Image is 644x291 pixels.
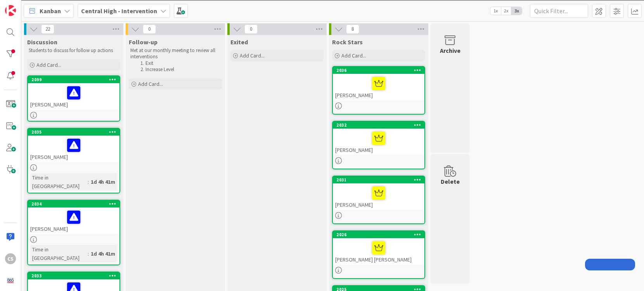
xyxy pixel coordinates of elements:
a: 2099[PERSON_NAME] [27,75,120,122]
div: 2032 [333,122,424,129]
div: 2026[PERSON_NAME] [PERSON_NAME] [333,231,424,265]
div: [PERSON_NAME] [333,129,424,155]
a: 2036[PERSON_NAME] [332,66,425,115]
span: Follow-up [129,38,158,46]
span: 8 [346,24,359,34]
span: 22 [41,24,54,34]
div: 2031 [333,176,424,183]
span: Add Card... [138,80,163,87]
div: 2036[PERSON_NAME] [333,67,424,100]
a: 2035[PERSON_NAME]Time in [GEOGRAPHIC_DATA]:1d 4h 41m [27,128,120,193]
span: Discussion [27,38,57,46]
li: Increase Level [138,66,221,73]
img: Visit kanbanzone.com [5,5,16,16]
div: [PERSON_NAME] [28,83,119,110]
a: 2032[PERSON_NAME] [332,121,425,169]
div: 2033 [31,273,119,279]
div: 2035 [28,129,119,136]
p: Students to discuss for follow up actions [29,47,119,54]
div: 2034[PERSON_NAME] [28,200,119,234]
div: CS [5,253,16,264]
div: 2032 [336,122,424,128]
a: 2034[PERSON_NAME]Time in [GEOGRAPHIC_DATA]:1d 4h 41m [27,200,120,265]
div: 2032[PERSON_NAME] [333,122,424,155]
span: : [88,249,89,258]
div: 2034 [28,200,119,207]
div: 2031 [336,177,424,183]
div: 2035 [31,129,119,135]
div: [PERSON_NAME] [PERSON_NAME] [333,238,424,265]
div: Delete [441,177,460,186]
span: Add Card... [36,61,61,68]
div: [PERSON_NAME] [333,183,424,210]
div: 1d 4h 41m [89,249,117,258]
div: Time in [GEOGRAPHIC_DATA] [30,245,88,262]
div: Time in [GEOGRAPHIC_DATA] [30,173,88,190]
span: Rock Stars [332,38,363,46]
div: 2033 [28,272,119,279]
div: 2026 [336,232,424,237]
div: 2036 [336,68,424,73]
span: Exited [230,38,248,46]
span: 0 [143,24,156,34]
a: 2031[PERSON_NAME] [332,176,425,224]
p: Met at our monthly meeting to review all interventions [130,47,220,60]
img: avatar [5,275,16,286]
div: 2036 [333,67,424,74]
div: 1d 4h 41m [89,178,117,186]
div: 2099 [28,76,119,83]
div: 2099 [31,77,119,82]
a: 2026[PERSON_NAME] [PERSON_NAME] [332,230,425,279]
div: [PERSON_NAME] [28,136,119,162]
span: Add Card... [341,52,366,59]
div: Archive [440,46,460,55]
li: Exit [138,60,221,66]
span: : [88,178,89,186]
span: 0 [244,24,258,34]
div: 2099[PERSON_NAME] [28,76,119,110]
div: [PERSON_NAME] [28,207,119,234]
div: 2034 [31,201,119,207]
div: 2031[PERSON_NAME] [333,176,424,210]
div: [PERSON_NAME] [333,74,424,100]
div: 2026 [333,231,424,238]
span: Add Card... [240,52,265,59]
div: 2035[PERSON_NAME] [28,129,119,162]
